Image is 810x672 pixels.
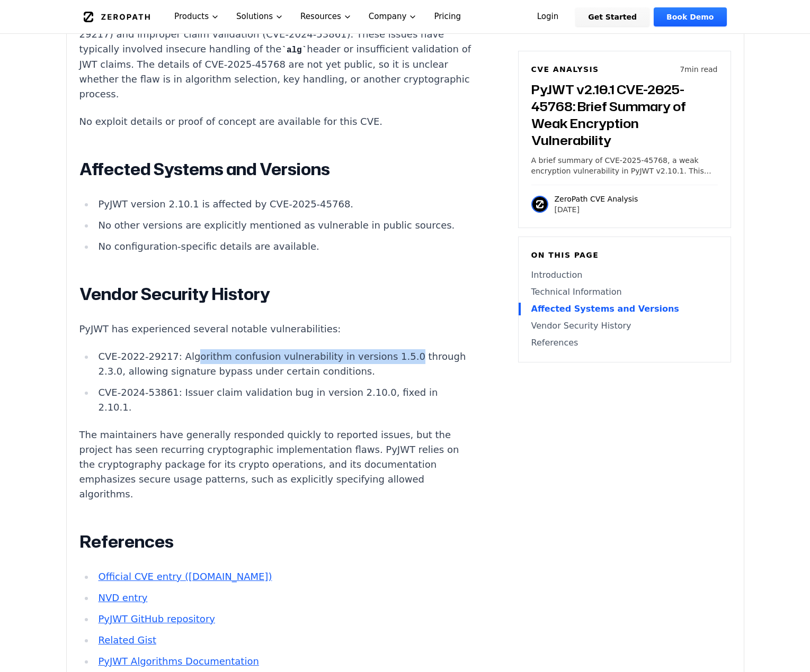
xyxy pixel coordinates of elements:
p: ZeroPath CVE Analysis [555,194,638,204]
li: PyJWT version 2.10.1 is affected by CVE-2025-45768. [94,197,474,212]
a: Get Started [575,7,649,26]
img: ZeroPath CVE Analysis [531,196,548,213]
a: Affected Systems and Versions [531,303,718,315]
a: Book Demo [654,7,726,26]
h6: On this page [531,250,718,260]
li: No configuration-specific details are available. [94,239,474,254]
li: CVE-2024-53861: Issuer claim validation bug in version 2.10.0, fixed in 2.10.1. [94,385,474,415]
a: Introduction [531,269,718,281]
p: No exploit details or proof of concept are available for this CVE. [79,114,474,129]
code: alg [281,46,307,55]
a: PyJWT Algorithms Documentation [98,656,259,667]
p: Previous PyJWT vulnerabilities have included algorithm confusion (CVE-2022-29217) and improper cl... [79,12,474,102]
p: [DATE] [555,204,638,215]
p: PyJWT has experienced several notable vulnerabilities: [79,322,474,337]
p: 7 min read [680,64,717,75]
a: Vendor Security History [531,320,718,332]
h6: CVE Analysis [531,64,599,75]
h2: Vendor Security History [79,284,474,305]
h3: PyJWT v2.10.1 CVE-2025-45768: Brief Summary of Weak Encryption Vulnerability [531,81,718,149]
h2: References [79,531,474,552]
a: References [531,337,718,349]
p: The maintainers have generally responded quickly to reported issues, but the project has seen rec... [79,428,474,502]
li: No other versions are explicitly mentioned as vulnerable in public sources. [94,218,474,233]
a: Login [524,7,572,26]
p: A brief summary of CVE-2025-45768, a weak encryption vulnerability in PyJWT v2.10.1. This post co... [531,155,718,176]
h2: Affected Systems and Versions [79,159,474,180]
a: PyJWT GitHub repository [98,613,215,624]
a: Related Gist [98,634,156,646]
li: CVE-2022-29217: Algorithm confusion vulnerability in versions 1.5.0 through 2.3.0, allowing signa... [94,349,474,379]
a: Official CVE entry ([DOMAIN_NAME]) [98,571,272,582]
a: NVD entry [98,592,147,603]
a: Technical Information [531,286,718,298]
